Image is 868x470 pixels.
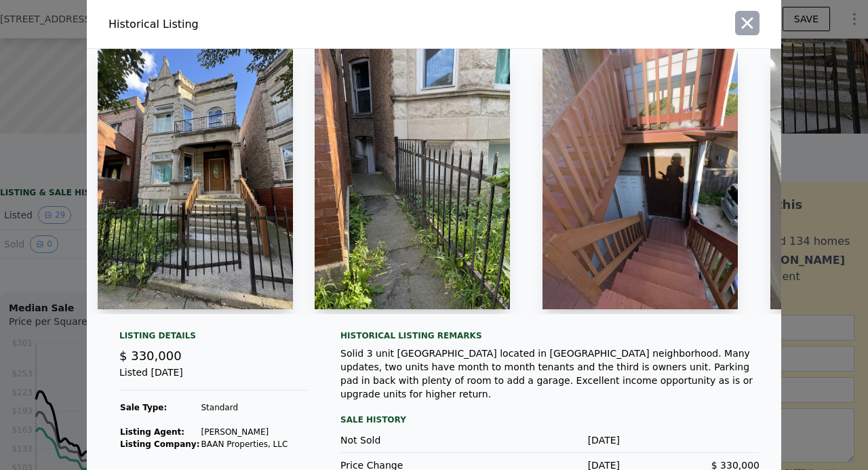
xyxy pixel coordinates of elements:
div: Historical Listing [108,16,429,33]
div: Sale History [340,412,759,428]
strong: Listing Company: [120,439,199,449]
div: [DATE] [480,433,620,447]
div: Listing Details [119,330,308,347]
div: Solid 3 unit [GEOGRAPHIC_DATA] located in [GEOGRAPHIC_DATA] neighborhood. Many updates, two units... [340,347,759,401]
span: $ 330,000 [119,349,182,363]
strong: Sale Type: [120,403,167,412]
td: [PERSON_NAME] [200,426,288,438]
div: Not Sold [340,433,480,447]
div: Listed [DATE] [119,366,308,391]
strong: Listing Agent: [120,427,184,437]
div: Historical Listing remarks [340,330,759,341]
img: Property Img [315,49,510,309]
img: Property Img [542,49,738,309]
td: BAAN Properties, LLC [200,438,288,450]
td: Standard [200,402,288,414]
img: Property Img [98,49,293,309]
